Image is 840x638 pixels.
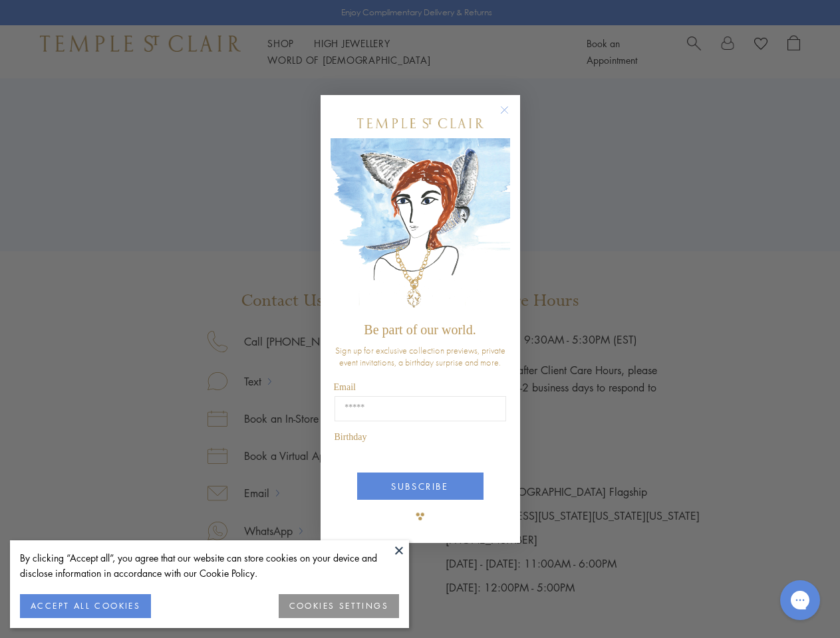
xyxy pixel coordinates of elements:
[364,322,476,337] span: Be part of our world.
[335,396,506,421] input: Email
[407,503,434,530] img: TSC
[773,576,827,625] iframe: Gorgias live chat messenger
[20,594,151,618] button: ACCEPT ALL COOKIES
[357,118,484,128] img: Temple St. Clair
[503,108,519,125] button: Close dialog
[335,344,505,368] span: Sign up for exclusive collection previews, private event invitations, a birthday surprise and more.
[331,138,510,316] img: c4a9eb12-d91a-4d4a-8ee0-386386f4f338.jpeg
[335,432,367,442] span: Birthday
[279,594,399,618] button: COOKIES SETTINGS
[20,550,399,581] div: By clicking “Accept all”, you agree that our website can store cookies on your device and disclos...
[334,382,356,392] span: Email
[357,473,484,500] button: SUBSCRIBE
